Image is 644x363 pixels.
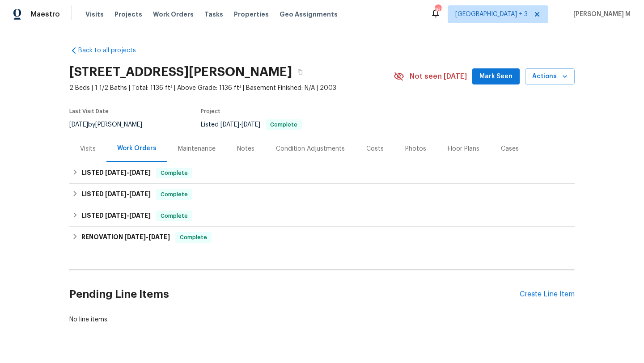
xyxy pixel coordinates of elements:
span: [DATE] [148,234,170,240]
span: Geo Assignments [280,10,338,19]
span: Maestro [30,10,60,19]
span: Complete [176,233,211,242]
span: - [220,122,260,128]
span: Project [201,109,220,114]
span: Projects [114,10,142,19]
div: Floor Plans [448,144,479,153]
span: [DATE] [105,191,127,197]
span: Complete [157,211,191,220]
div: LISTED [DATE]-[DATE]Complete [69,162,575,184]
div: Work Orders [117,144,157,153]
div: Create Line Item [520,290,575,299]
span: [DATE] [105,212,127,219]
h6: RENOVATION [81,232,170,243]
div: Cases [501,144,519,153]
span: [DATE] [105,169,127,176]
h2: Pending Line Items [69,274,520,315]
span: - [124,234,170,240]
span: [DATE] [129,212,151,219]
span: [DATE] [241,122,260,128]
span: 2 Beds | 1 1/2 Baths | Total: 1136 ft² | Above Grade: 1136 ft² | Basement Finished: N/A | 2003 [69,84,394,93]
div: LISTED [DATE]-[DATE]Complete [69,205,575,227]
span: Properties [234,10,269,19]
div: 162 [435,5,441,14]
h2: [STREET_ADDRESS][PERSON_NAME] [69,68,292,76]
span: Work Orders [153,10,194,19]
button: Copy Address [292,64,308,80]
h6: LISTED [81,189,151,200]
div: Maintenance [178,144,216,153]
div: Costs [366,144,384,153]
span: Complete [157,190,191,199]
span: [GEOGRAPHIC_DATA] + 3 [455,10,528,19]
div: LISTED [DATE]-[DATE]Complete [69,184,575,205]
span: Tasks [204,11,223,17]
span: [DATE] [220,122,239,128]
div: Condition Adjustments [276,144,345,153]
div: Photos [405,144,426,153]
h6: LISTED [81,211,151,221]
span: Not seen [DATE] [410,72,467,81]
span: [DATE] [129,191,151,197]
div: by [PERSON_NAME] [69,119,153,130]
button: Mark Seen [472,68,520,85]
span: [PERSON_NAME] M [570,10,631,19]
span: Listed [201,122,302,128]
span: Complete [267,122,301,127]
span: - [105,191,151,197]
button: Actions [525,68,575,85]
span: Complete [157,169,191,177]
span: [DATE] [124,234,146,240]
span: [DATE] [129,169,151,176]
span: - [105,169,151,176]
div: RENOVATION [DATE]-[DATE]Complete [69,227,575,248]
span: Actions [532,71,568,82]
span: Mark Seen [479,71,513,82]
span: Last Visit Date [69,109,109,114]
span: [DATE] [69,122,88,128]
div: Notes [237,144,254,153]
div: No line items. [69,315,575,324]
a: Back to all projects [69,46,155,55]
h6: LISTED [81,168,151,178]
span: - [105,212,151,219]
span: Visits [85,10,104,19]
div: Visits [80,144,96,153]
